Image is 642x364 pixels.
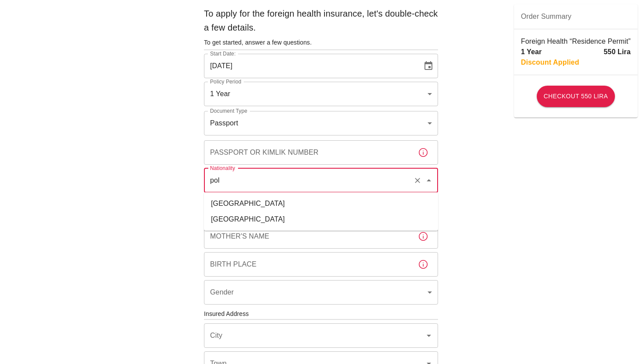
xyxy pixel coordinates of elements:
[210,78,241,85] label: Policy Period
[210,50,236,57] label: Start Date:
[204,309,438,319] h6: Insured Address
[604,47,631,57] p: 550 Lira
[204,211,438,227] li: [GEOGRAPHIC_DATA]
[210,164,235,172] label: Nationality
[210,107,247,114] label: Document Type
[423,174,435,187] button: Close
[423,329,435,342] button: Open
[521,57,579,68] p: Discount Applied
[204,7,438,35] h6: To apply for the foreign health insurance, let's double-check a few details.
[521,47,542,57] p: 1 Year
[204,82,438,106] div: 1 Year
[521,36,631,47] p: Foreign Health “Residence Permit”
[537,86,615,107] button: Checkout 550 Lira
[204,38,438,48] h6: To get started, answer a few questions.
[420,57,437,75] button: Choose date, selected date is Sep 25, 2025
[521,11,631,22] span: Order Summary
[204,196,438,211] li: [GEOGRAPHIC_DATA]
[411,174,424,187] button: Clear
[204,280,438,305] div: ​
[204,54,416,78] input: DD/MM/YYYY
[204,111,438,135] div: Passport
